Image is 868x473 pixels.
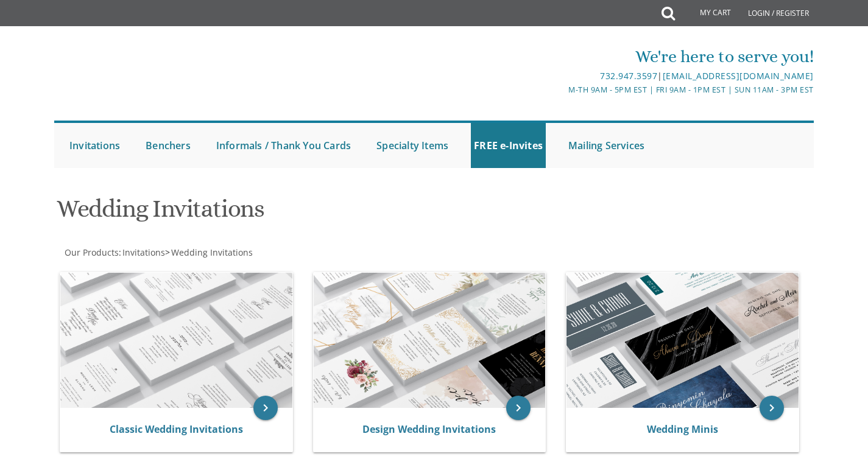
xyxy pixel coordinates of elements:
[63,247,119,258] a: Our Products
[314,273,546,408] img: Design Wedding Invitations
[171,247,253,258] span: Wedding Invitations
[57,195,554,231] h1: Wedding Invitations
[60,273,292,408] img: Classic Wedding Invitations
[647,422,718,436] a: Wedding Minis
[373,123,451,168] a: Specialty Items
[506,396,531,420] a: keyboard_arrow_right
[170,247,253,258] a: Wedding Invitations
[565,123,647,168] a: Mailing Services
[760,396,784,420] a: keyboard_arrow_right
[110,422,243,436] a: Classic Wedding Invitations
[308,44,814,69] div: We're here to serve you!
[213,123,354,168] a: Informals / Thank You Cards
[165,247,253,258] span: >
[566,273,799,408] img: Wedding Minis
[122,247,165,258] span: Invitations
[362,422,496,436] a: Design Wedding Invitations
[308,69,814,83] div: |
[143,123,194,168] a: Benchers
[308,83,814,96] div: M-Th 9am - 5pm EST | Fri 9am - 1pm EST | Sun 11am - 3pm EST
[66,123,123,168] a: Invitations
[121,247,165,258] a: Invitations
[471,123,546,168] a: FREE e-Invites
[663,70,814,82] a: [EMAIL_ADDRESS][DOMAIN_NAME]
[674,1,739,26] a: My Cart
[600,70,657,82] a: 732.947.3597
[54,247,434,259] div: :
[253,396,278,420] a: keyboard_arrow_right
